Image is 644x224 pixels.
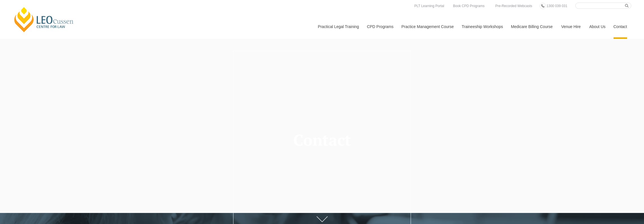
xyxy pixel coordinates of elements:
[547,4,567,8] span: 1300 039 031
[314,14,363,39] a: Practical Legal Training
[507,14,557,39] a: Medicare Billing Course
[413,3,446,9] a: PLT Learning Portal
[585,14,609,39] a: About Us
[545,3,569,9] a: 1300 039 031
[397,14,457,39] a: Practice Management Course
[557,14,585,39] a: Venue Hire
[457,14,507,39] a: Traineeship Workshops
[609,14,631,39] a: Contact
[363,14,397,39] a: CPD Programs
[245,131,399,149] h1: Contact
[606,186,630,210] iframe: LiveChat chat widget
[494,3,534,9] a: Pre-Recorded Webcasts
[13,6,75,33] a: [PERSON_NAME] Centre for Law
[452,3,486,9] a: Book CPD Programs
